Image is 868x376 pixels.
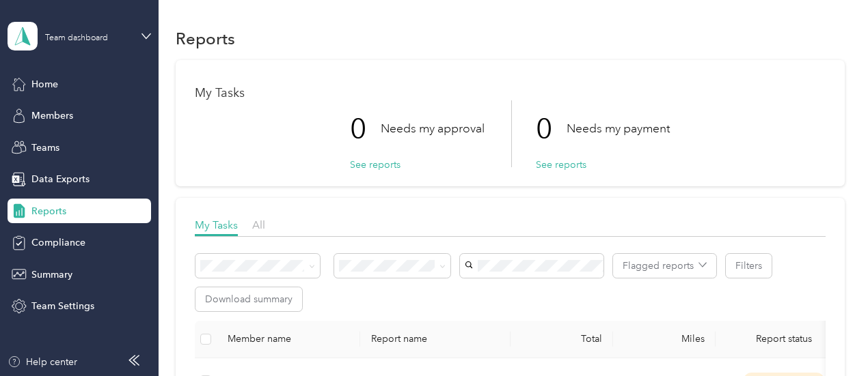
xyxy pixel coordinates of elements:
[726,254,772,278] button: Filters
[228,333,349,345] div: Member name
[31,172,90,186] span: Data Exports
[176,31,235,46] h1: Reports
[252,218,265,231] span: All
[350,158,401,172] button: See reports
[567,120,670,137] p: Needs my payment
[195,218,238,231] span: My Tasks
[8,355,77,369] button: Help center
[536,100,567,158] p: 0
[350,100,381,158] p: 0
[727,333,841,345] span: Report status
[195,287,302,311] button: Download summary
[31,109,73,123] span: Members
[31,141,59,155] span: Teams
[521,333,602,345] div: Total
[381,120,485,137] p: Needs my approval
[791,300,868,376] iframe: Everlance-gr Chat Button Frame
[31,299,94,313] span: Team Settings
[31,267,72,282] span: Summary
[45,34,108,42] div: Team dashboard
[360,321,511,358] th: Report name
[624,333,705,345] div: Miles
[613,254,716,278] button: Flagged reports
[195,86,826,100] h1: My Tasks
[536,158,586,172] button: See reports
[217,321,360,358] th: Member name
[31,204,66,218] span: Reports
[31,77,58,91] span: Home
[31,235,85,250] span: Compliance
